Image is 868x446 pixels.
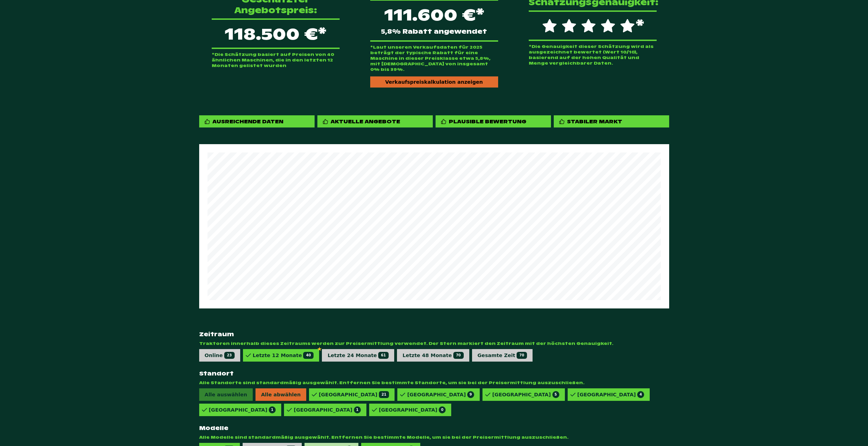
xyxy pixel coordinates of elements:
div: Letzte 12 Monate [253,352,314,359]
span: Traktoren innerhalb dieses Zeitraums werden zur Preisermittlung verwendet. Der Stern markiert den... [199,341,669,346]
div: [GEOGRAPHIC_DATA] [209,406,276,413]
span: 9 [467,391,474,398]
p: *Die Schätzung basiert auf Preisen von 40 ähnlichen Maschinen, die in den letzten 12 Monaten geli... [212,52,340,68]
p: *Die Genauigkeit dieser Schätzung wird als ausgezeichnet bewertet (Wert 10/10), basierend auf der... [529,44,657,66]
div: [GEOGRAPHIC_DATA] [319,391,389,398]
span: 5,8% Rabatt angewendet [381,28,487,35]
strong: Standort [199,370,669,377]
p: *Laut unseren Verkaufsdaten für 2025 beträgt der typische Rabatt für eine Maschine in dieser Prei... [370,44,498,72]
span: Alle Modelle sind standardmäßig ausgewählt. Entfernen Sie bestimmte Modelle, um sie bei der Preis... [199,435,669,440]
span: 61 [378,352,389,359]
div: [GEOGRAPHIC_DATA] [407,391,474,398]
div: [GEOGRAPHIC_DATA] [294,406,361,413]
div: Plausible Bewertung [436,115,551,127]
div: Gesamte Zeit [478,352,527,359]
div: Aktuelle Angebote [317,115,433,127]
span: 1 [269,406,276,413]
span: 70 [453,352,464,359]
span: 1 [354,406,361,413]
span: 21 [379,391,389,398]
span: 23 [224,352,235,359]
div: Letzte 24 Monate [327,352,389,359]
div: Stabiler Markt [567,118,622,125]
div: Stabiler Markt [554,115,669,127]
div: Online [205,352,235,359]
div: Verkaufspreiskalkulation anzeigen [370,76,498,88]
div: Ausreichende Daten [212,118,283,125]
span: 0 [439,406,446,413]
strong: Modelle [199,424,669,432]
div: [GEOGRAPHIC_DATA] [577,391,644,398]
span: Alle Standorte sind standardmäßig ausgewählt. Entfernen Sie bestimmte Standorte, um sie bei der P... [199,380,669,386]
span: Alle auswählen [199,388,253,401]
p: 118.500 €* [212,18,340,49]
span: 4 [637,391,644,398]
div: Letzte 48 Monate [403,352,464,359]
div: [GEOGRAPHIC_DATA] [492,391,559,398]
span: Alle abwählen [255,388,306,401]
div: Plausible Bewertung [449,118,526,125]
div: Aktuelle Angebote [331,118,400,125]
span: 5 [552,391,559,398]
span: 40 [303,352,314,359]
span: 70 [517,352,527,359]
div: [GEOGRAPHIC_DATA] [379,406,446,413]
strong: Zeitraum [199,331,669,338]
div: Ausreichende Daten [199,115,315,127]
